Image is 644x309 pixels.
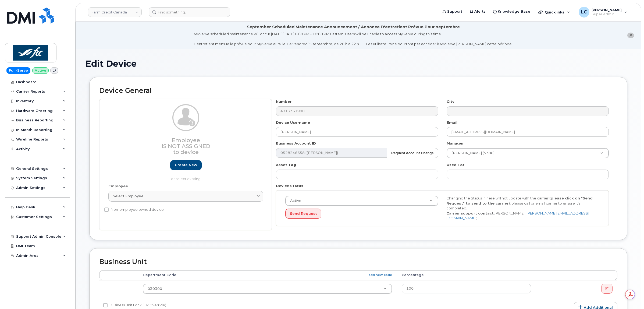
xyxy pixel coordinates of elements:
[397,270,536,280] th: Percentage
[276,120,310,125] label: Device Username
[104,208,109,212] input: Non-employee owned device
[162,143,210,149] span: Is not assigned
[447,162,464,167] label: Used For
[287,198,301,203] span: Active
[447,99,454,104] label: City
[194,31,513,47] div: MyServe scheduled maintenance will occur [DATE][DATE] 8:00 PM - 10:00 PM Eastern. Users will be u...
[446,211,495,215] strong: Carrier support contact:
[276,183,303,188] label: Device Status
[170,160,202,170] a: Create new
[448,151,494,156] span: [PERSON_NAME] (5386)
[143,284,392,294] a: 030300
[173,149,199,155] span: to device
[138,270,397,280] th: Department Code
[276,141,316,146] label: Business Account ID
[104,206,164,213] label: Non-employee owned device
[369,273,392,277] a: add new code
[103,302,166,308] label: Business Unit Lock (HR Override)
[447,120,457,125] label: Email
[447,141,464,146] label: Manager
[99,258,617,266] h2: Business Unit
[276,162,296,167] label: Asset Tag
[442,196,603,221] div: Changing the Status in here will not update with the carrier, , please call or email carrier to e...
[391,151,434,155] strong: Request Account Change
[247,24,460,30] div: September Scheduled Maintenance Announcement / Annonce D'entretient Prévue Pour septembre
[113,194,144,199] span: Select employee
[108,137,263,155] h3: Employee
[108,176,263,181] p: or select existing
[285,209,321,219] button: Send Request
[85,59,631,68] h1: Edit Device
[627,33,634,38] button: close notification
[103,303,108,307] input: Business Unit Lock (HR Override)
[387,148,438,158] button: Request Account Change
[108,191,263,202] a: Select employee
[276,99,291,104] label: Number
[447,148,609,158] a: [PERSON_NAME] (5386)
[446,196,593,205] strong: (please click on "Send Request" to send to the carrier)
[446,211,589,220] a: [PERSON_NAME][EMAIL_ADDRESS][DOMAIN_NAME]
[148,287,162,291] span: 030300
[286,196,438,206] a: Active
[99,87,617,94] h2: Device General
[108,184,128,189] label: Employee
